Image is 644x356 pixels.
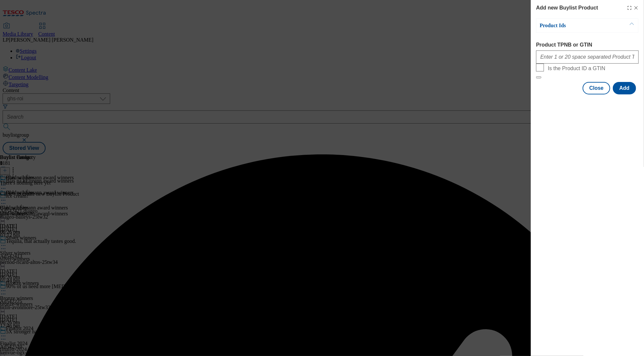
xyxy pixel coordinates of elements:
label: Product TPNB or GTIN [536,42,639,48]
span: Is the Product ID a GTIN [548,66,605,71]
button: Close [583,82,610,94]
h4: Add new Buylist Product [536,4,598,12]
p: Product Ids [540,22,609,29]
input: Enter 1 or 20 space separated Product TPNB or GTIN [536,50,639,64]
button: Add [613,82,636,94]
